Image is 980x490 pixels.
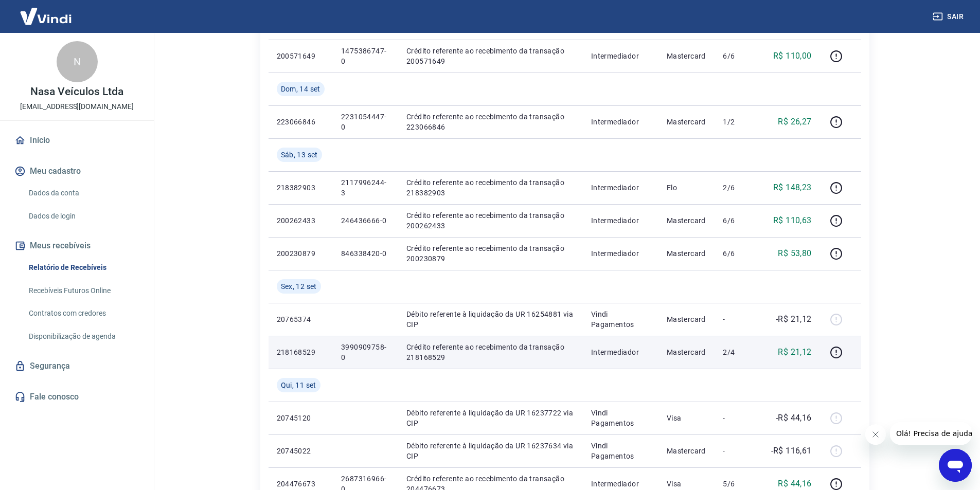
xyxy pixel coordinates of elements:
[890,422,972,445] iframe: Mensagem da empresa
[406,309,575,330] p: Débito referente à liquidação da UR 16254881 via CIP
[277,117,325,127] p: 223066846
[12,234,141,257] button: Meus recebíveis
[723,248,753,259] p: 6/6
[773,182,812,194] p: R$ 148,23
[277,446,325,456] p: 20745022
[341,248,390,259] p: 846338420-0
[57,41,98,82] div: N
[591,117,650,127] p: Intermediador
[277,479,325,489] p: 204476673
[341,46,390,66] p: 1475386747-0
[6,7,86,15] span: Olá! Precisa de ajuda?
[773,214,812,227] p: R$ 110,63
[406,342,575,362] p: Crédito referente ao recebimento da transação 218168529
[281,380,316,390] span: Qui, 11 set
[723,314,753,324] p: -
[778,116,811,128] p: R$ 26,27
[25,206,141,227] a: Dados de login
[277,347,325,357] p: 218168529
[723,183,753,193] p: 2/6
[776,412,812,424] p: -R$ 44,16
[723,117,753,127] p: 1/2
[277,183,325,193] p: 218382903
[341,342,390,362] p: 3990909758-0
[667,248,707,259] p: Mastercard
[277,51,325,61] p: 200571649
[591,479,650,489] p: Intermediador
[667,446,707,456] p: Mastercard
[667,51,707,61] p: Mastercard
[667,413,707,423] p: Visa
[667,117,707,127] p: Mastercard
[12,386,141,408] a: Fale conosco
[723,51,753,61] p: 6/6
[771,445,812,457] p: -R$ 116,61
[12,1,79,32] img: Vindi
[778,346,811,358] p: R$ 21,12
[667,347,707,357] p: Mastercard
[591,183,650,193] p: Intermediador
[30,86,123,97] p: Nasa Veículos Ltda
[723,413,753,423] p: -
[277,314,325,324] p: 20765374
[723,446,753,456] p: -
[723,347,753,357] p: 2/4
[723,479,753,489] p: 5/6
[12,355,141,377] a: Segurança
[25,257,141,278] a: Relatório de Recebíveis
[723,215,753,226] p: 6/6
[25,303,141,324] a: Contratos com credores
[591,309,650,330] p: Vindi Pagamentos
[591,248,650,259] p: Intermediador
[281,84,320,94] span: Dom, 14 set
[667,215,707,226] p: Mastercard
[591,51,650,61] p: Intermediador
[12,129,141,152] a: Início
[776,313,812,325] p: -R$ 21,12
[341,112,390,132] p: 2231054447-0
[406,408,575,428] p: Débito referente à liquidação da UR 16237722 via CIP
[277,248,325,259] p: 200230879
[778,478,811,490] p: R$ 44,16
[341,215,390,226] p: 246436666-0
[12,160,141,183] button: Meu cadastro
[20,101,134,112] p: [EMAIL_ADDRESS][DOMAIN_NAME]
[939,449,972,482] iframe: Botão para abrir a janela de mensagens
[25,326,141,347] a: Disponibilização de agenda
[667,314,707,324] p: Mastercard
[931,7,968,26] button: Sair
[591,347,650,357] p: Intermediador
[406,112,575,132] p: Crédito referente ao recebimento da transação 223066846
[406,441,575,461] p: Débito referente à liquidação da UR 16237634 via CIP
[773,50,812,62] p: R$ 110,00
[281,281,317,292] span: Sex, 12 set
[667,183,707,193] p: Elo
[25,183,141,204] a: Dados da conta
[865,424,886,445] iframe: Fechar mensagem
[778,247,811,260] p: R$ 53,80
[591,215,650,226] p: Intermediador
[341,177,390,198] p: 2117996244-3
[591,408,650,428] p: Vindi Pagamentos
[281,150,318,160] span: Sáb, 13 set
[277,413,325,423] p: 20745120
[277,215,325,226] p: 200262433
[591,441,650,461] p: Vindi Pagamentos
[667,479,707,489] p: Visa
[406,46,575,66] p: Crédito referente ao recebimento da transação 200571649
[25,280,141,301] a: Recebíveis Futuros Online
[406,177,575,198] p: Crédito referente ao recebimento da transação 218382903
[406,210,575,231] p: Crédito referente ao recebimento da transação 200262433
[406,243,575,264] p: Crédito referente ao recebimento da transação 200230879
